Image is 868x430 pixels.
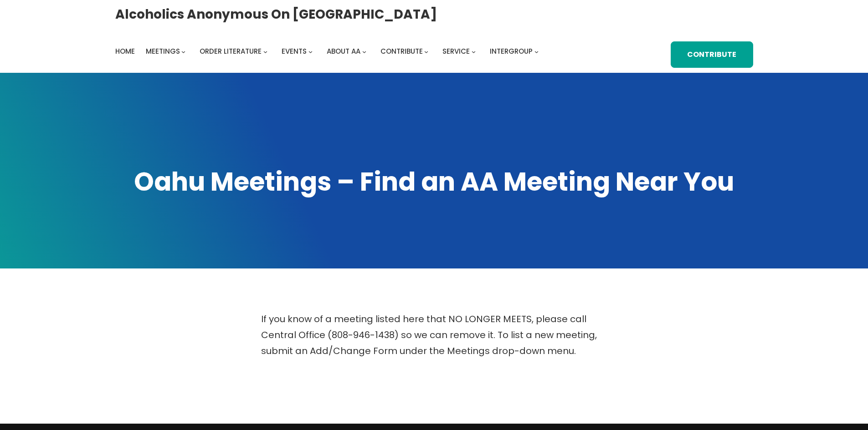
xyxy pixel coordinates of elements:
[442,45,470,58] a: Service
[534,49,539,53] button: Intergroup submenu
[671,41,753,68] a: Contribute
[282,46,307,56] span: Events
[490,45,533,58] a: Intergroup
[424,49,428,53] button: Contribute submenu
[380,45,423,58] a: Contribute
[472,49,476,53] button: Service submenu
[146,45,180,58] a: Meetings
[327,45,360,58] a: About AA
[115,3,437,25] a: Alcoholics Anonymous on [GEOGRAPHIC_DATA]
[115,46,135,56] span: Home
[200,46,262,56] span: Order Literature
[146,46,180,56] span: Meetings
[308,49,313,53] button: Events submenu
[263,49,267,53] button: Order Literature submenu
[490,46,533,56] span: Intergroup
[115,45,135,58] a: Home
[181,49,185,53] button: Meetings submenu
[380,46,423,56] span: Contribute
[115,45,542,58] nav: Intergroup
[442,46,470,56] span: Service
[362,49,366,53] button: About AA submenu
[327,46,360,56] span: About AA
[261,311,607,359] p: If you know of a meeting listed here that NO LONGER MEETS, please call Central Office (808-946-14...
[282,45,307,58] a: Events
[115,165,753,199] h1: Oahu Meetings – Find an AA Meeting Near You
